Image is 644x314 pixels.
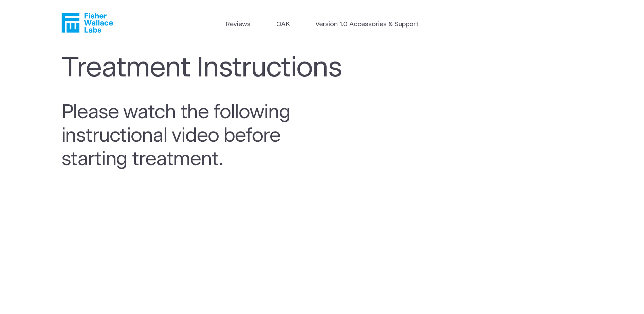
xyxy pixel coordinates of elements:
[276,20,290,30] a: OAK
[225,20,251,30] a: Reviews
[61,101,313,171] h2: Please watch the following instructional video before starting treatment.
[61,52,355,85] h1: Treatment Instructions
[315,20,419,30] a: Version 1.0 Accessories & Support
[61,13,113,33] a: Fisher Wallace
